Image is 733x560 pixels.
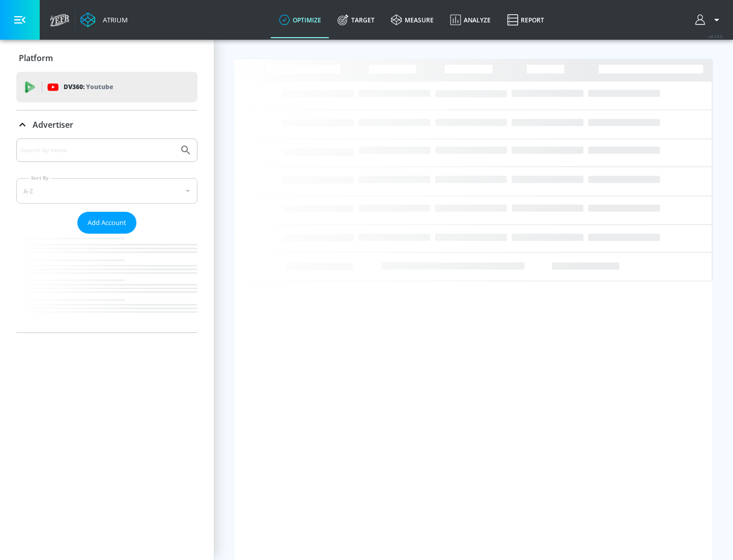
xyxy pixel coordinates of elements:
[499,2,552,38] a: Report
[16,44,198,72] div: Platform
[33,119,73,130] p: Advertiser
[20,144,175,157] input: Search by name
[16,72,198,102] div: DV360: Youtube
[64,81,113,93] p: DV360:
[442,2,499,38] a: Analyze
[16,110,198,139] div: Advertiser
[16,234,198,332] nav: list of Advertiser
[99,15,128,24] div: Atrium
[80,12,128,27] a: Atrium
[86,81,113,92] p: Youtube
[383,2,442,38] a: measure
[29,175,51,181] label: Sort By
[16,178,198,204] div: A-Z
[88,217,126,229] span: Add Account
[77,212,136,234] button: Add Account
[19,52,53,64] p: Platform
[16,138,198,332] div: Advertiser
[271,2,329,38] a: optimize
[329,2,383,38] a: Target
[709,34,723,39] span: v 4.19.0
